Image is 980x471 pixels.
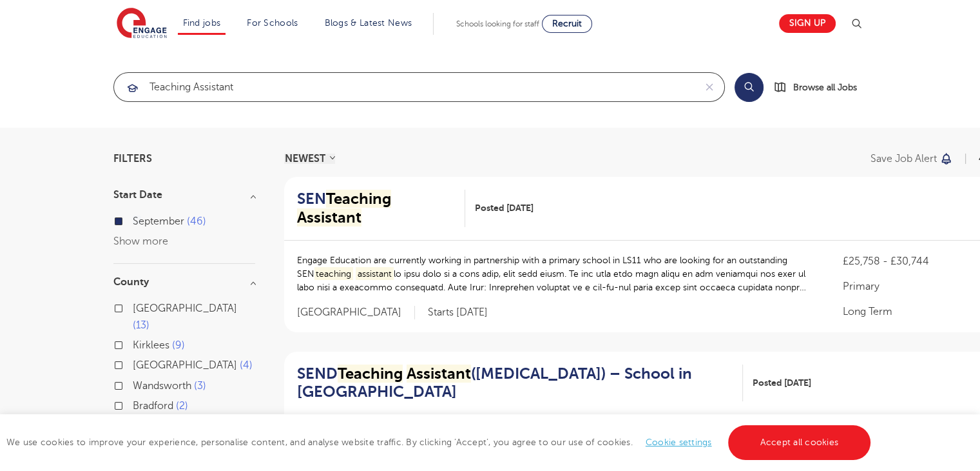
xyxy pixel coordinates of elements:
a: SENTeaching Assistant [297,190,466,227]
span: Schools looking for staff [456,19,539,28]
p: Starts [DATE] [428,306,488,319]
span: Browse all Jobs [793,80,857,95]
span: 4 [240,359,253,371]
span: We use cookies to improve your experience, personalise content, and analyse website traffic. By c... [6,437,874,447]
mark: assistant [356,267,394,281]
h3: County [113,277,255,287]
a: Blogs & Latest News [325,18,412,28]
a: Find jobs [183,18,221,28]
mark: Assistant [407,365,471,383]
input: Wandsworth 3 [133,380,141,388]
span: 3 [194,380,206,392]
mark: Assistant [297,208,361,226]
p: Save job alert [870,154,937,164]
span: [GEOGRAPHIC_DATA] [133,359,237,371]
span: 46 [187,215,206,227]
span: Filters [113,154,152,164]
a: Accept all cookies [728,425,871,460]
h2: SEND ([MEDICAL_DATA]) – School in [GEOGRAPHIC_DATA] [297,365,733,402]
a: Browse all Jobs [774,80,867,95]
span: Wandsworth [133,380,191,392]
span: Posted [DATE] [753,376,811,390]
input: September 46 [133,215,141,224]
button: Clear [695,73,724,101]
a: Recruit [542,15,592,33]
h2: SEN [297,190,456,227]
span: Kirklees [133,339,169,351]
img: Engage Education [117,8,167,40]
input: [GEOGRAPHIC_DATA] 4 [133,359,141,368]
a: Sign up [779,14,836,33]
mark: teaching [314,267,354,281]
span: [GEOGRAPHIC_DATA] [133,303,237,314]
span: Bradford [133,400,173,412]
input: Kirklees 9 [133,339,141,348]
button: Save job alert [870,154,954,164]
button: Show more [113,235,168,247]
span: Recruit [552,19,582,28]
input: [GEOGRAPHIC_DATA] 13 [133,303,141,311]
span: September [133,215,184,227]
span: [GEOGRAPHIC_DATA] [297,306,415,319]
input: Submit [114,73,695,101]
h3: Start Date [113,190,255,200]
div: Submit [113,72,725,102]
p: Engage Education are currently working in partnership with a primary school in LS11 who are looki... [297,254,818,294]
mark: Teaching [326,190,391,208]
span: Posted [DATE] [475,201,533,215]
input: Bradford 2 [133,400,141,408]
span: 9 [172,339,185,351]
span: 13 [133,319,149,331]
a: SENDTeaching Assistant([MEDICAL_DATA]) – School in [GEOGRAPHIC_DATA] [297,365,743,402]
button: Search [735,73,764,102]
span: 2 [176,400,188,412]
a: Cookie settings [646,437,712,447]
mark: Teaching [338,365,403,383]
a: For Schools [247,18,298,28]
